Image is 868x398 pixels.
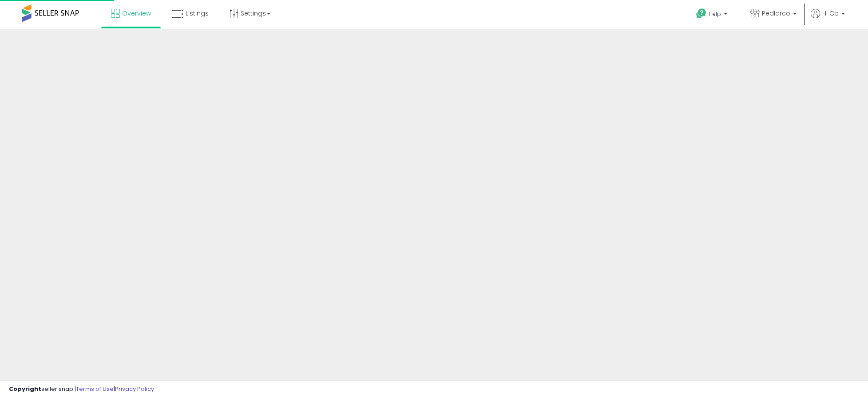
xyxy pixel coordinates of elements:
[9,385,41,393] strong: Copyright
[762,9,790,18] span: Pedlarco
[186,9,209,18] span: Listings
[709,10,721,18] span: Help
[122,9,151,18] span: Overview
[9,385,154,394] div: seller snap | |
[811,9,845,29] a: Hi Cp
[115,385,154,393] a: Privacy Policy
[696,8,707,19] i: Get Help
[689,1,736,29] a: Help
[822,9,839,18] span: Hi Cp
[76,385,114,393] a: Terms of Use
